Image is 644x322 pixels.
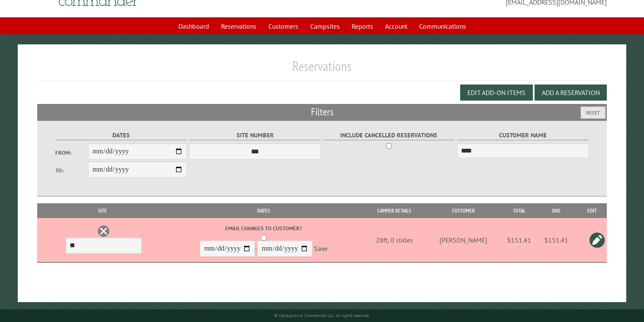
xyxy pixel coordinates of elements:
[305,18,345,34] a: Campsites
[216,18,262,34] a: Reservations
[457,131,589,140] label: Customer Name
[55,166,88,175] label: To:
[380,18,412,34] a: Account
[502,218,536,262] td: $151.41
[55,131,187,140] label: Dates
[460,85,533,101] button: Edit Add-on Items
[577,203,607,218] th: Edit
[263,18,303,34] a: Customers
[164,203,363,218] th: Dates
[189,131,321,140] label: Site Number
[581,106,606,119] button: Reset
[274,313,370,318] small: © Campground Commander LLC. All rights reserved.
[364,203,425,218] th: Camper Details
[41,203,164,218] th: Site
[323,131,455,140] label: Include Cancelled Reservations
[173,18,214,34] a: Dashboard
[37,58,607,81] h1: Reservations
[55,149,88,157] label: From:
[502,203,536,218] th: Total
[536,203,577,218] th: Due
[536,218,577,262] td: $151.41
[425,203,502,218] th: Customer
[414,18,471,34] a: Communications
[347,18,378,34] a: Reports
[364,218,425,262] td: 28ft, 0 slides
[37,104,607,120] h2: Filters
[97,225,110,237] a: Delete this reservation
[314,245,327,253] a: Save
[165,224,362,259] div: -
[425,218,502,262] td: [PERSON_NAME]
[535,85,607,101] button: Add a Reservation
[165,224,362,232] label: Email changes to customer?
